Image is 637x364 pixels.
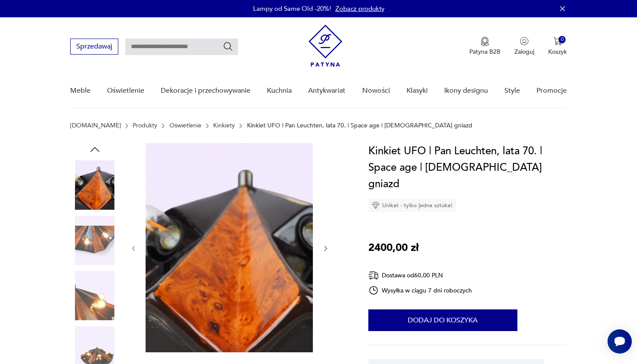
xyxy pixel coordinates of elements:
[70,271,120,320] img: Zdjęcie produktu Kinkiet UFO | Pan Leuchten, lata 70. | Space age | 6 gniazd
[335,4,384,13] a: Zobacz produkty
[553,37,562,45] img: Ikona koszyka
[548,37,567,56] button: 0Koszyk
[253,4,331,13] p: Lampy od Same Old -20%!
[133,122,157,129] a: Produkty
[70,122,121,129] a: [DOMAIN_NAME]
[368,199,456,212] div: Unikat - tylko jedna sztuka!
[536,74,567,107] a: Promocje
[223,41,233,52] button: Szukaj
[70,216,120,265] img: Zdjęcie produktu Kinkiet UFO | Pan Leuchten, lata 70. | Space age | 6 gniazd
[267,74,292,107] a: Kuchnia
[406,74,428,107] a: Klasyki
[213,122,235,129] a: Kinkiety
[362,74,390,107] a: Nowości
[70,74,91,107] a: Meble
[70,160,120,210] img: Zdjęcie produktu Kinkiet UFO | Pan Leuchten, lata 70. | Space age | 6 gniazd
[444,74,488,107] a: Ikony designu
[608,329,632,354] iframe: Smartsupp widget button
[504,74,520,107] a: Style
[469,37,500,56] button: Patyna B2B
[70,44,118,50] a: Sprzedawaj
[548,48,567,56] p: Koszyk
[368,270,472,281] div: Dostawa od 60,00 PLN
[107,74,144,107] a: Oświetlenie
[559,36,566,43] div: 0
[146,143,313,352] img: Zdjęcie produktu Kinkiet UFO | Pan Leuchten, lata 70. | Space age | 6 gniazd
[308,74,345,107] a: Antykwariat
[368,285,472,296] div: Wysyłka w ciągu 7 dni roboczych
[161,74,250,107] a: Dekoracje i przechowywanie
[169,122,201,129] a: Oświetlenie
[309,25,342,67] img: Patyna - sklep z meblami i dekoracjami vintage
[481,37,489,46] img: Ikona medalu
[247,122,472,129] p: Kinkiet UFO | Pan Leuchten, lata 70. | Space age | [DEMOGRAPHIC_DATA] gniazd
[368,309,517,331] button: Dodaj do koszyka
[372,201,380,209] img: Ikona diamentu
[469,37,500,56] a: Ikona medaluPatyna B2B
[514,48,534,56] p: Zaloguj
[368,143,567,192] h1: Kinkiet UFO | Pan Leuchten, lata 70. | Space age | [DEMOGRAPHIC_DATA] gniazd
[514,37,534,56] button: Zaloguj
[368,270,379,281] img: Ikona dostawy
[469,48,500,56] p: Patyna B2B
[368,240,419,256] p: 2400,00 zł
[520,37,529,45] img: Ikonka użytkownika
[70,39,118,55] button: Sprzedawaj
